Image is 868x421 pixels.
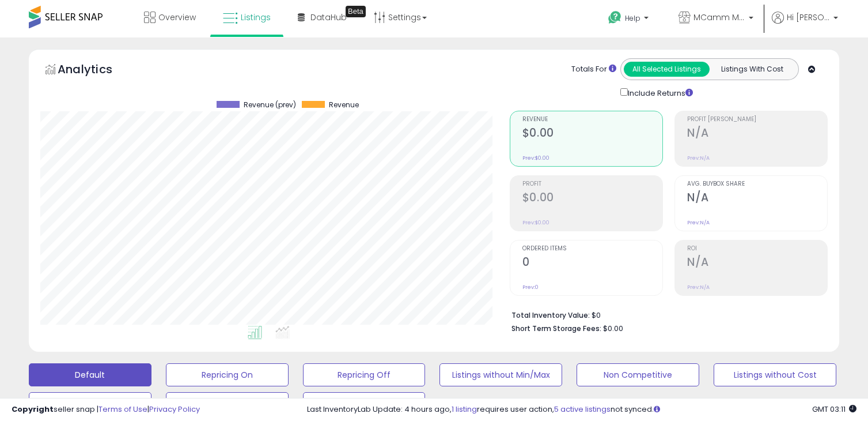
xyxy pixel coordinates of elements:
button: 0 orders 7 days [166,392,289,415]
a: Privacy Policy [149,404,200,415]
span: Revenue [522,116,662,123]
button: Default [29,363,151,386]
a: Hi [PERSON_NAME] [772,12,838,37]
button: Listings without Min/Max [439,363,562,386]
span: Profit [PERSON_NAME] [687,116,827,123]
h2: N/A [687,191,827,206]
small: Prev: N/A [687,155,710,161]
span: Listings [241,12,271,23]
div: Tooltip anchor [346,6,366,17]
button: Repricing On [166,363,289,386]
span: Profit [522,181,662,187]
button: BB below min [303,392,426,415]
button: Non Competitive [577,363,699,386]
button: Repricing Off [303,363,426,386]
h2: N/A [687,126,827,142]
h5: Analytics [58,61,135,80]
span: MCamm Merchandise [693,12,745,23]
button: Deactivated & In Stock [29,392,151,415]
span: Ordered Items [522,246,662,252]
li: $0 [511,307,819,321]
h2: 0 [522,255,662,271]
a: Terms of Use [98,404,147,415]
span: $0.00 [603,323,623,334]
span: Overview [158,12,196,23]
h2: N/A [687,255,827,271]
strong: Copyright [12,404,54,415]
span: DataHub [310,12,347,23]
div: Totals For [571,64,616,75]
i: Get Help [608,10,622,25]
span: ROI [687,246,827,252]
div: Include Returns [612,86,707,99]
div: Last InventoryLab Update: 4 hours ago, requires user action, not synced. [307,404,856,415]
small: Prev: $0.00 [522,155,549,161]
button: All Selected Listings [624,62,710,77]
div: seller snap | | [12,404,200,415]
span: 2025-09-18 03:11 GMT [812,404,856,415]
button: Listings With Cost [709,62,795,77]
span: Revenue [329,101,359,109]
small: Prev: $0.00 [522,219,549,226]
span: Help [625,13,640,23]
span: Avg. Buybox Share [687,181,827,187]
button: Listings without Cost [714,363,836,386]
h2: $0.00 [522,126,662,142]
a: Help [599,2,660,37]
h2: $0.00 [522,191,662,206]
span: Revenue (prev) [244,101,296,109]
b: Total Inventory Value: [511,310,590,320]
a: 1 listing [452,404,477,415]
span: Hi [PERSON_NAME] [787,12,830,23]
a: 5 active listings [554,404,611,415]
small: Prev: N/A [687,219,710,226]
small: Prev: N/A [687,284,710,291]
b: Short Term Storage Fees: [511,324,601,333]
small: Prev: 0 [522,284,539,291]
